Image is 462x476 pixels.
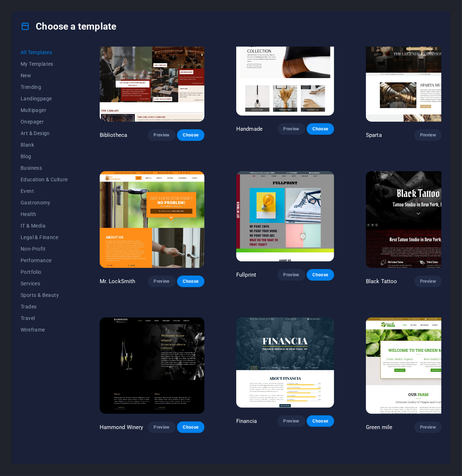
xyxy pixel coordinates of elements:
[21,21,116,32] h4: Choose a template
[21,49,68,55] span: All Templates
[366,424,392,431] p: Green mile
[21,96,68,101] span: Landingpage
[21,116,68,127] button: Onepager
[154,424,169,430] span: Preview
[21,269,68,275] span: Portfolio
[21,255,68,266] button: Performance
[21,107,68,113] span: Multipager
[236,271,256,278] p: Fullprint
[21,73,68,78] span: New
[21,104,68,116] button: Multipager
[312,272,328,278] span: Choose
[177,276,204,287] button: Choose
[148,276,175,287] button: Preview
[148,421,175,433] button: Preview
[307,269,334,281] button: Choose
[420,278,436,284] span: Preview
[21,139,68,151] button: Blank
[420,424,436,430] span: Preview
[277,269,305,281] button: Preview
[21,142,68,148] span: Blank
[21,243,68,255] button: Non-Profit
[366,278,397,285] p: Black Tattoo
[21,301,68,312] button: Trades
[21,177,68,182] span: Education & Culture
[21,281,68,286] span: Services
[283,272,299,278] span: Preview
[21,165,68,171] span: Business
[100,171,204,268] img: Mr. LockSmith
[100,131,128,139] p: Bibliotheca
[154,278,169,284] span: Preview
[21,200,68,205] span: Gastronomy
[21,315,68,321] span: Travel
[177,129,204,141] button: Choose
[21,324,68,336] button: Wireframe
[414,276,442,287] button: Preview
[236,417,257,425] p: Financia
[307,123,334,135] button: Choose
[420,132,436,138] span: Preview
[277,123,305,135] button: Preview
[21,185,68,197] button: Event
[183,132,199,138] span: Choose
[21,119,68,125] span: Onepager
[183,424,199,430] span: Choose
[21,61,68,67] span: My Templates
[21,327,68,333] span: Wireframe
[414,129,442,141] button: Preview
[21,58,68,70] button: My Templates
[21,130,68,136] span: Art & Design
[21,292,68,298] span: Sports & Beauty
[177,421,204,433] button: Choose
[236,317,334,408] img: Financia
[21,231,68,243] button: Legal & Finance
[21,81,68,93] button: Trending
[21,127,68,139] button: Art & Design
[21,220,68,231] button: IT & Media
[183,278,199,284] span: Choose
[21,304,68,310] span: Trades
[21,70,68,81] button: New
[21,197,68,208] button: Gastronomy
[100,317,204,414] img: Hammond Winery
[21,151,68,162] button: Blog
[21,208,68,220] button: Health
[21,223,68,229] span: IT & Media
[236,25,334,116] img: Handmade
[21,93,68,104] button: Landingpage
[21,246,68,252] span: Non-Profit
[21,47,68,58] button: All Templates
[21,188,68,194] span: Event
[21,312,68,324] button: Travel
[366,131,382,139] p: Sparta
[100,25,204,122] img: Bibliotheca
[277,415,305,427] button: Preview
[307,415,334,427] button: Choose
[21,234,68,240] span: Legal & Finance
[21,84,68,90] span: Trending
[21,278,68,289] button: Services
[154,132,169,138] span: Preview
[21,211,68,217] span: Health
[21,289,68,301] button: Sports & Beauty
[21,266,68,278] button: Portfolio
[414,421,442,433] button: Preview
[21,174,68,185] button: Education & Culture
[283,126,299,132] span: Preview
[236,171,334,261] img: Fullprint
[21,162,68,174] button: Business
[100,424,143,431] p: Hammond Winery
[312,418,328,424] span: Choose
[100,278,135,285] p: Mr. LockSmith
[312,126,328,132] span: Choose
[148,129,175,141] button: Preview
[21,153,68,159] span: Blog
[283,418,299,424] span: Preview
[21,258,68,263] span: Performance
[236,125,263,133] p: Handmade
